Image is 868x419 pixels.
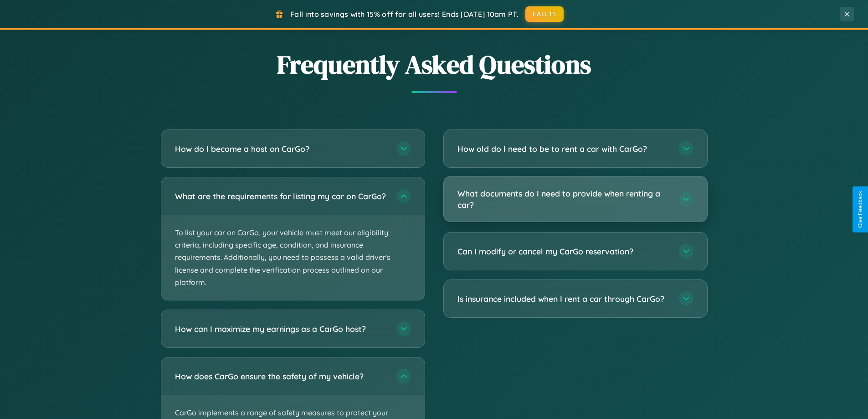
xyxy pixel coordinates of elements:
[457,188,670,210] h3: What documents do I need to provide when renting a car?
[161,215,425,300] p: To list your car on CarGo, your vehicle must meet our eligibility criteria, including specific ag...
[175,191,387,202] h3: What are the requirements for listing my car on CarGo?
[175,323,387,335] h3: How can I maximize my earnings as a CarGo host?
[175,143,387,155] h3: How do I become a host on CarGo?
[161,47,708,82] h2: Frequently Asked Questions
[457,143,670,155] h3: How old do I need to be to rent a car with CarGo?
[857,191,863,228] div: Give Feedback
[290,10,519,19] span: Fall into savings with 15% off for all users! Ends [DATE] 10am PT.
[175,371,387,382] h3: How does CarGo ensure the safety of my vehicle?
[457,293,670,305] h3: Is insurance included when I rent a car through CarGo?
[525,6,564,22] button: FALL15
[457,246,670,257] h3: Can I modify or cancel my CarGo reservation?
